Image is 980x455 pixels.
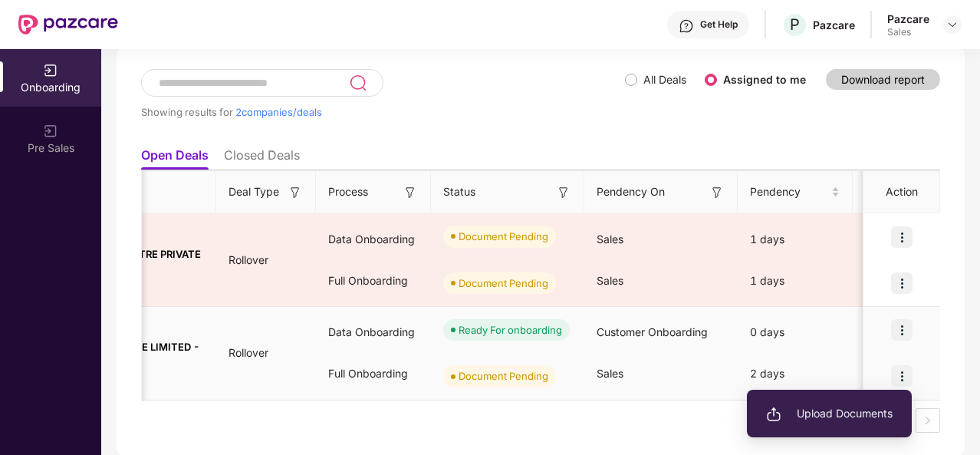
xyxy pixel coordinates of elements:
[916,408,940,433] button: right
[316,260,431,302] div: Full Onboarding
[141,147,209,170] li: Open Deals
[597,325,708,338] span: Customer Onboarding
[443,183,475,200] span: Status
[643,73,686,86] label: All Deals
[738,312,853,353] div: 0 days
[459,368,548,384] div: Document Pending
[141,106,625,118] div: Showing results for
[224,147,300,170] li: Closed Deals
[709,185,725,200] img: svg+xml;base64,PHN2ZyB3aWR0aD0iMTYiIGhlaWdodD0iMTYiIHZpZXdCb3g9IjAgMCAxNiAxNiIgZmlsbD0ibm9uZSIgeG...
[43,63,58,78] img: svg+xml;base64,PHN2ZyB3aWR0aD0iMjAiIGhlaWdodD0iMjAiIHZpZXdCb3g9IjAgMCAyMCAyMCIgZmlsbD0ibm9uZSIgeG...
[288,185,303,200] img: svg+xml;base64,PHN2ZyB3aWR0aD0iMTYiIGhlaWdodD0iMTYiIHZpZXdCb3g9IjAgMCAxNiAxNiIgZmlsbD0ibm9uZSIgeG...
[738,353,853,394] div: 2 days
[891,365,913,387] img: icon
[887,26,929,38] div: Sales
[826,69,940,90] button: Download report
[18,15,118,35] img: New Pazcare Logo
[887,12,929,26] div: Pazcare
[700,18,738,31] div: Get Help
[597,367,623,380] span: Sales
[766,405,893,422] span: Upload Documents
[738,260,853,302] div: 1 days
[923,416,932,425] span: right
[891,226,913,248] img: icon
[813,18,855,32] div: Pazcare
[349,74,367,92] img: svg+xml;base64,PHN2ZyB3aWR0aD0iMjQiIGhlaWdodD0iMjUiIHZpZXdCb3g9IjAgMCAyNCAyNSIgZmlsbD0ibm9uZSIgeG...
[459,275,548,291] div: Document Pending
[459,229,548,244] div: Document Pending
[738,171,853,213] th: Pendency
[216,346,281,359] span: Rollover
[750,183,828,200] span: Pendency
[766,407,781,422] img: svg+xml;base64,PHN2ZyB3aWR0aD0iMjAiIGhlaWdodD0iMjAiIHZpZXdCb3g9IjAgMCAyMCAyMCIgZmlsbD0ibm9uZSIgeG...
[597,232,623,246] span: Sales
[738,219,853,260] div: 1 days
[679,18,694,34] img: svg+xml;base64,PHN2ZyBpZD0iSGVscC0zMngzMiIgeG1sbnM9Imh0dHA6Ly93d3cudzMub3JnLzIwMDAvc3ZnIiB3aWR0aD...
[891,319,913,341] img: icon
[328,183,368,200] span: Process
[597,274,623,287] span: Sales
[316,312,431,353] div: Data Onboarding
[790,15,800,34] span: P
[891,272,913,294] img: icon
[43,124,58,139] img: svg+xml;base64,PHN2ZyB3aWR0aD0iMjAiIGhlaWdodD0iMjAiIHZpZXdCb3g9IjAgMCAyMCAyMCIgZmlsbD0ibm9uZSIgeG...
[235,106,322,118] span: 2 companies/deals
[316,219,431,260] div: Data Onboarding
[403,185,418,200] img: svg+xml;base64,PHN2ZyB3aWR0aD0iMTYiIGhlaWdodD0iMTYiIHZpZXdCb3g9IjAgMCAxNiAxNiIgZmlsbD0ibm9uZSIgeG...
[946,18,959,31] img: svg+xml;base64,PHN2ZyBpZD0iRHJvcGRvd24tMzJ4MzIiIHhtbG5zPSJodHRwOi8vd3d3LnczLm9yZy8yMDAwL3N2ZyIgd2...
[863,171,940,213] th: Action
[916,408,940,433] li: Next Page
[229,183,279,200] span: Deal Type
[316,353,431,394] div: Full Onboarding
[459,322,562,338] div: Ready For onboarding
[556,185,571,200] img: svg+xml;base64,PHN2ZyB3aWR0aD0iMTYiIGhlaWdodD0iMTYiIHZpZXdCb3g9IjAgMCAxNiAxNiIgZmlsbD0ibm9uZSIgeG...
[723,73,806,86] label: Assigned to me
[216,253,281,266] span: Rollover
[597,183,665,200] span: Pendency On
